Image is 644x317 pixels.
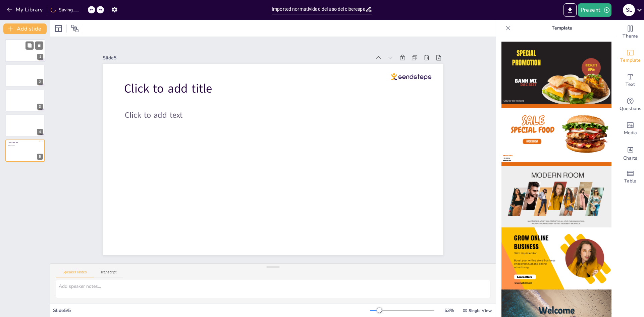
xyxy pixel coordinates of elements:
[5,4,46,15] button: My Library
[617,141,644,165] div: Add charts and graphs
[5,114,45,137] div: 4
[563,3,577,17] button: Export to PowerPoint
[53,307,370,314] div: Slide 5 / 5
[514,20,610,36] p: Template
[617,68,644,93] div: Add text boxes
[8,141,18,143] span: Click to add title
[623,33,638,40] span: Theme
[272,4,365,14] input: Insert title
[620,57,641,64] span: Template
[623,3,635,17] button: S L
[130,65,220,91] span: Click to add title
[617,20,644,44] div: Change the overall theme
[71,24,79,33] span: Position
[5,64,45,87] div: 2
[113,37,380,71] div: Slide 5
[626,81,635,88] span: Text
[578,3,611,17] button: Present
[56,270,94,277] button: Speaker Notes
[469,308,492,313] span: Single View
[8,145,15,146] span: Click to add text
[37,154,43,160] div: 5
[5,39,45,62] div: 1
[623,155,637,162] span: Charts
[620,105,641,112] span: Questions
[617,44,644,68] div: Add ready made slides
[53,23,64,34] div: Layout
[501,227,611,289] img: thumb-4.png
[25,41,34,49] button: Duplicate Slide
[501,104,611,166] img: thumb-2.png
[501,166,611,228] img: thumb-3.png
[5,90,45,112] div: 3
[501,42,611,104] img: thumb-1.png
[37,104,43,110] div: 3
[617,93,644,117] div: Get real-time input from your audience
[94,270,123,277] button: Transcript
[617,117,644,141] div: Add images, graphics, shapes or video
[441,307,457,314] div: 53 %
[623,4,635,16] div: S L
[35,41,43,49] button: Delete Slide
[51,7,79,13] div: Saving......
[37,79,43,85] div: 2
[37,129,43,135] div: 4
[37,54,43,60] div: 1
[624,129,637,137] span: Media
[624,177,636,185] span: Table
[3,23,47,34] button: Add slide
[129,94,187,111] span: Click to add text
[5,140,45,162] div: 5
[617,165,644,189] div: Add a table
